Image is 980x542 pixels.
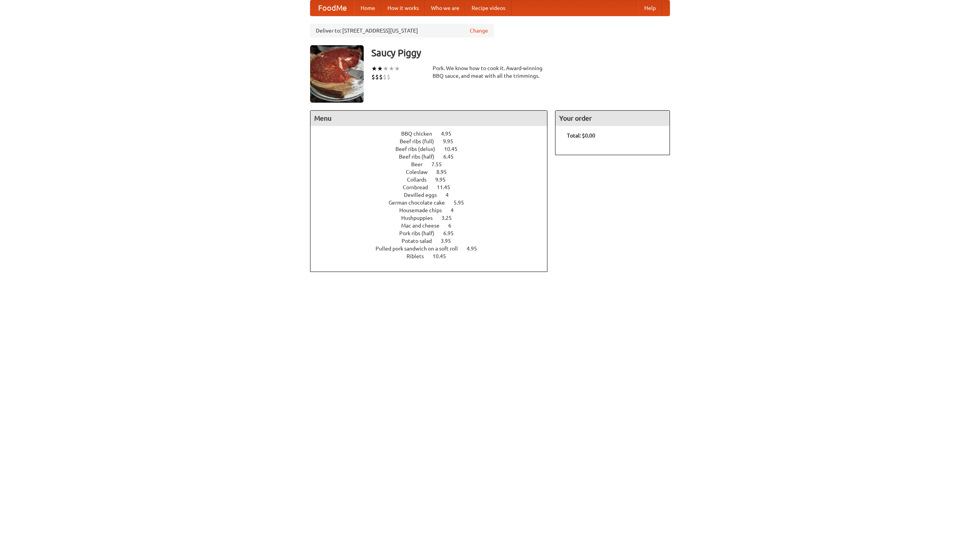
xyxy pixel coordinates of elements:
span: Pork ribs (half) [399,230,442,236]
span: Beef ribs (half) [399,154,442,160]
img: angular.jpg [310,45,364,103]
a: Home [354,0,381,16]
a: Change [470,27,488,34]
a: Help [638,0,662,16]
b: Total: $0.00 [567,133,595,139]
div: Pork. We know how to cook it. Award-winning BBQ sauce, and meat with all the trimmings. [433,64,547,80]
li: $ [383,73,387,81]
span: 3.25 [441,215,459,221]
a: Cornbread 11.45 [403,184,464,190]
h3: Saucy Piggy [371,45,670,61]
span: Beef ribs (full) [400,138,442,144]
a: German chocolate cake 5.95 [389,200,478,206]
a: Beef ribs (full) 9.95 [400,138,467,144]
a: Pulled pork sandwich on a soft roll 4.95 [376,246,491,252]
span: Devilled eggs [404,192,444,198]
span: 10.45 [433,253,454,259]
span: 7.55 [431,161,449,167]
a: Recipe videos [465,0,511,16]
span: 3.95 [441,238,459,244]
li: ★ [371,64,377,73]
span: German chocolate cake [389,200,452,206]
li: $ [379,73,383,81]
a: Who we are [425,0,465,16]
a: Collards 9.95 [407,177,460,183]
span: 6.95 [443,230,461,236]
li: ★ [377,64,383,73]
a: Housemade chips 4 [399,207,468,213]
li: $ [371,73,375,81]
a: BBQ chicken 4.95 [401,131,465,137]
span: Pulled pork sandwich on a soft roll [376,246,465,252]
span: BBQ chicken [401,131,440,137]
span: 4.95 [441,131,459,137]
a: Pork ribs (half) 6.95 [399,230,468,236]
li: $ [375,73,379,81]
span: 4 [446,192,456,198]
a: Devilled eggs 4 [404,192,463,198]
span: 4 [451,207,461,213]
span: 9.95 [435,177,453,183]
span: Riblets [407,253,431,259]
span: 6 [448,223,459,229]
span: Coleslaw [406,169,435,175]
a: Mac and cheese 6 [401,223,465,229]
div: Deliver to: [STREET_ADDRESS][US_STATE] [310,24,494,38]
span: Housemade chips [399,207,449,213]
span: Beer [411,161,430,167]
a: Beef ribs (delux) 10.45 [395,146,472,152]
span: 6.45 [443,154,461,160]
h4: Menu [310,111,547,126]
span: Beef ribs (delux) [395,146,443,152]
h4: Your order [555,111,670,126]
a: Hushpuppies 3.25 [401,215,466,221]
li: ★ [394,64,400,73]
span: Cornbread [403,184,436,190]
a: How it works [381,0,425,16]
a: Beer 7.55 [411,161,456,167]
a: Potato salad 3.95 [402,238,465,244]
li: ★ [383,64,389,73]
span: Mac and cheese [401,223,447,229]
li: $ [387,73,390,81]
span: 10.45 [444,146,465,152]
a: Coleslaw 8.95 [406,169,461,175]
span: Collards [407,177,434,183]
span: 9.95 [443,138,461,144]
a: FoodMe [310,0,354,16]
span: Hushpuppies [401,215,440,221]
span: 11.45 [437,184,458,190]
span: 4.95 [467,246,485,252]
a: Beef ribs (half) 6.45 [399,154,468,160]
span: Potato salad [402,238,439,244]
li: ★ [389,64,394,73]
span: 5.95 [454,200,472,206]
a: Riblets 10.45 [407,253,460,259]
span: 8.95 [436,169,454,175]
